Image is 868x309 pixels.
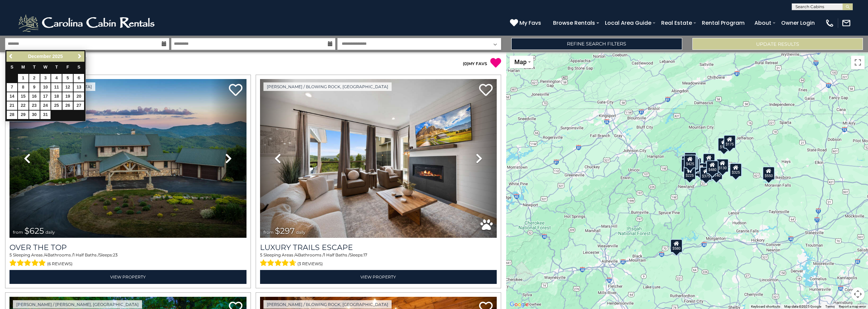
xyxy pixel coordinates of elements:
[66,65,69,70] span: Friday
[297,259,323,268] span: (3 reviews)
[47,259,73,268] span: (6 reviews)
[52,54,63,59] span: 2025
[51,83,62,92] a: 11
[74,92,84,101] a: 20
[260,270,497,284] a: View Property
[686,156,698,169] div: $165
[40,74,51,82] a: 3
[21,65,25,70] span: Monday
[17,13,158,33] img: White-1-2.png
[13,230,23,235] span: from
[40,92,51,101] a: 17
[695,162,707,176] div: $230
[77,54,82,59] span: Next
[825,305,835,308] a: Terms (opens in new tab)
[55,65,58,70] span: Thursday
[51,74,62,82] a: 4
[464,61,467,66] span: 0
[45,252,47,257] span: 4
[13,300,142,309] a: [PERSON_NAME] / [PERSON_NAME], [GEOGRAPHIC_DATA]
[295,252,298,257] span: 4
[260,243,497,252] h3: Luxury Trails Escape
[7,52,16,61] a: Previous
[658,17,695,29] a: Real Estate
[260,252,262,257] span: 5
[62,101,73,110] a: 26
[723,135,735,148] div: $175
[703,153,715,167] div: $349
[40,83,51,92] a: 10
[29,83,40,92] a: 9
[18,83,28,92] a: 8
[717,138,730,151] div: $175
[8,54,14,59] span: Previous
[363,252,367,257] span: 17
[11,65,13,70] span: Sunday
[514,58,527,65] span: Map
[699,167,712,180] div: $375
[684,166,696,180] div: $225
[511,38,682,50] a: Refine Search Filters
[263,82,392,91] a: [PERSON_NAME] / Blowing Rock, [GEOGRAPHIC_DATA]
[45,230,55,235] span: daily
[260,252,497,268] div: Sleeping Areas / Bathrooms / Sleeps:
[9,270,246,284] a: View Property
[706,160,718,174] div: $480
[692,38,863,50] button: Update Results
[275,226,295,236] span: $297
[685,156,697,169] div: $535
[7,101,17,110] a: 21
[851,287,865,301] button: Map camera controls
[24,226,44,236] span: $625
[601,17,655,29] a: Local Area Guide
[74,74,84,82] a: 6
[18,101,28,110] a: 22
[684,152,696,166] div: $125
[510,56,533,68] button: Change map style
[74,101,84,110] a: 27
[18,74,28,82] a: 1
[62,74,73,82] a: 5
[510,19,543,27] a: My Favs
[9,252,12,257] span: 5
[40,101,51,110] a: 24
[684,154,696,168] div: $425
[78,65,80,70] span: Saturday
[688,158,700,172] div: $215
[9,243,246,252] a: Over The Top
[778,17,818,29] a: Owner Login
[7,92,17,101] a: 14
[296,230,305,235] span: daily
[508,300,530,309] img: Google
[842,18,851,28] img: mail-regular-white.png
[9,252,246,268] div: Sleeping Areas / Bathrooms / Sleeps:
[62,92,73,101] a: 19
[62,83,73,92] a: 12
[29,74,40,82] a: 2
[40,111,51,119] a: 31
[763,166,775,180] div: $550
[681,158,693,172] div: $230
[28,54,51,59] span: December
[263,300,392,309] a: [PERSON_NAME] / Blowing Rock, [GEOGRAPHIC_DATA]
[260,79,497,238] img: thumbnail_168695581.jpeg
[229,83,242,98] a: Add to favorites
[839,305,866,308] a: Report a map error
[18,111,28,119] a: 29
[851,56,865,69] button: Toggle fullscreen view
[710,166,723,179] div: $140
[698,17,748,29] a: Rental Program
[784,305,821,308] span: Map data ©2025 Google
[519,19,541,27] span: My Favs
[716,159,729,172] div: $130
[730,163,742,177] div: $325
[508,300,530,309] a: Open this area in Google Maps (opens a new window)
[7,83,17,92] a: 7
[479,83,493,98] a: Add to favorites
[74,83,84,92] a: 13
[7,111,17,119] a: 28
[463,61,487,66] a: (0)MY FAVS
[73,252,99,257] span: 1 Half Baths /
[263,230,274,235] span: from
